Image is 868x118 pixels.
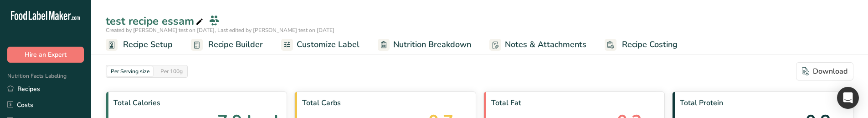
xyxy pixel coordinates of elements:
[7,47,84,63] button: Hire an Expert
[302,97,468,108] span: Total Carbs
[837,87,859,109] div: Open Intercom Messenger
[106,27,334,34] span: Created by [PERSON_NAME] test on [DATE], Last edited by [PERSON_NAME] test on [DATE]
[123,38,173,51] span: Recipe Setup
[297,38,360,51] span: Customize Label
[680,97,846,108] span: Total Protein
[489,34,586,55] a: Notes & Attachments
[393,38,471,51] span: Nutrition Breakdown
[491,97,657,108] span: Total Fat
[802,66,847,77] div: Download
[106,34,173,55] a: Recipe Setup
[605,34,678,55] a: Recipe Costing
[281,34,360,55] a: Customize Label
[505,38,586,51] span: Notes & Attachments
[106,13,205,29] div: test recipe essam
[191,34,263,55] a: Recipe Builder
[796,62,853,80] button: Download
[107,66,153,76] div: Per Serving size
[157,66,186,76] div: Per 100g
[622,38,678,51] span: Recipe Costing
[113,97,279,108] span: Total Calories
[378,34,471,55] a: Nutrition Breakdown
[208,38,263,51] span: Recipe Builder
